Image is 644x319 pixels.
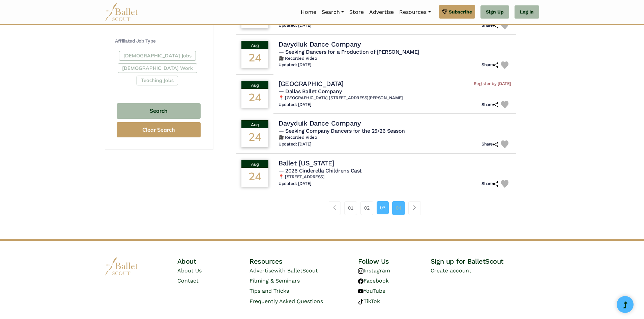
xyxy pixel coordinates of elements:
h4: Davydiuk Dance Company [279,40,361,49]
h6: Updated: [DATE] [279,62,312,68]
div: 24 [241,128,268,147]
div: 24 [241,168,268,187]
span: — Seeking Company Dancers for the 25/26 Season [279,128,405,134]
a: Facebook [358,277,389,284]
h4: [GEOGRAPHIC_DATA] [279,79,344,88]
a: Home [298,5,319,19]
div: Aug [241,120,268,128]
a: 02 [360,201,373,215]
a: Log In [515,5,539,19]
a: Instagram [358,267,390,274]
a: Tips and Tricks [250,288,289,294]
nav: Page navigation example [329,201,424,215]
h6: Share [481,181,498,187]
h6: Updated: [DATE] [279,23,312,28]
img: facebook logo [358,278,363,284]
a: Create account [431,267,471,274]
img: youtube logo [358,289,363,294]
h4: Resources [250,257,358,266]
a: TikTok [358,298,380,304]
h4: Follow Us [358,257,431,266]
a: Frequently Asked Questions [250,298,323,304]
div: 24 [241,89,268,108]
a: 03 [377,201,389,214]
a: Advertise [367,5,397,19]
a: Search [319,5,347,19]
button: Clear Search [117,122,201,137]
span: Register by [DATE] [474,81,511,87]
a: Filming & Seminars [250,277,300,284]
button: Search [117,103,201,119]
a: 01 [344,201,357,215]
a: About Us [177,267,202,274]
span: — Seeking Dancers for a Production of [PERSON_NAME] [279,49,419,55]
h6: 🎥 Recorded Video [279,135,511,140]
a: Advertisewith BalletScout [250,267,318,274]
img: tiktok logo [358,299,363,304]
h6: Updated: [DATE] [279,102,312,108]
h6: Share [481,62,498,68]
a: Sign Up [480,5,509,19]
div: 24 [241,49,268,68]
h4: Davyduik Dance Company [279,119,361,128]
h6: Share [481,141,498,147]
img: gem.svg [442,8,447,16]
h4: About [177,257,250,266]
a: Resources [397,5,433,19]
span: — Dallas Ballet Company [279,88,342,95]
a: Subscribe [439,5,475,19]
a: Store [347,5,367,19]
img: instagram logo [358,268,363,274]
h4: Sign up for BalletScout [431,257,539,266]
h6: Updated: [DATE] [279,141,312,147]
div: Aug [241,160,268,168]
span: Subscribe [449,8,472,16]
h4: Ballet [US_STATE] [279,159,334,167]
h4: Affiliated Job Type [115,38,202,45]
a: 04 [392,201,405,215]
span: with BalletScout [274,267,318,274]
a: Contact [177,277,199,284]
div: Aug [241,81,268,89]
h6: 📍 [GEOGRAPHIC_DATA] [STREET_ADDRESS][PERSON_NAME] [279,95,511,101]
span: — 2026 Cinderella Childrens Cast [279,167,362,174]
h6: Share [481,102,498,108]
h6: 📍 [STREET_ADDRESS] [279,174,511,180]
h6: 🎥 Recorded Video [279,56,511,61]
div: Aug [241,41,268,49]
h6: Updated: [DATE] [279,181,312,187]
h6: Share [481,23,498,28]
a: YouTube [358,288,385,294]
img: logo [105,257,139,275]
